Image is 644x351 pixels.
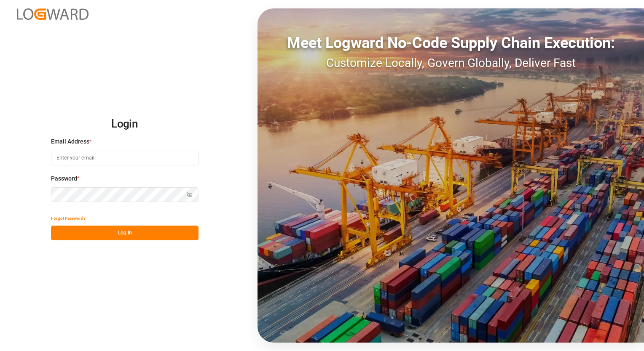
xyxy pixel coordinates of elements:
[51,226,199,240] button: Log In
[51,151,199,165] input: Enter your email
[51,211,86,226] button: Forgot Password?
[51,174,77,183] span: Password
[258,32,644,54] div: Meet Logward No-Code Supply Chain Execution:
[51,137,89,146] span: Email Address
[258,54,644,72] div: Customize Locally, Govern Globally, Deliver Fast
[51,111,199,138] h2: Login
[17,8,89,20] img: Logward_new_orange.png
